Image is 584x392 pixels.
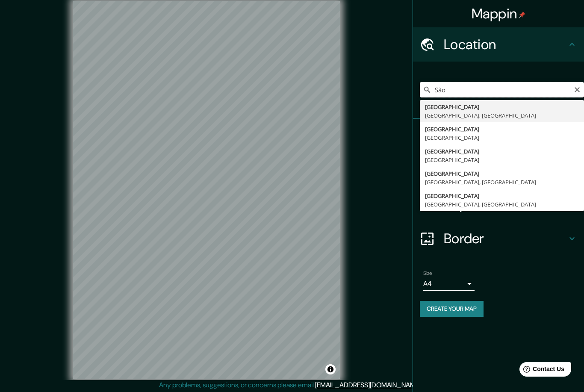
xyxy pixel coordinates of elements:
div: Layout [413,187,584,221]
div: [GEOGRAPHIC_DATA] [425,192,579,200]
div: [GEOGRAPHIC_DATA], [GEOGRAPHIC_DATA] [425,111,579,120]
p: Any problems, suggestions, or concerns please email . [159,380,422,390]
div: [GEOGRAPHIC_DATA] [425,169,579,178]
a: [EMAIL_ADDRESS][DOMAIN_NAME] [315,380,421,389]
div: Style [413,153,584,187]
button: Create your map [420,301,484,317]
input: Pick your city or area [420,82,584,97]
h4: Location [444,36,567,53]
button: Toggle attribution [325,364,336,374]
div: A4 [423,277,475,291]
h4: Layout [444,196,567,213]
div: [GEOGRAPHIC_DATA] [425,156,579,164]
h4: Mappin [472,5,526,22]
div: Location [413,27,584,62]
iframe: Help widget launcher [508,359,575,383]
div: Pins [413,119,584,153]
div: [GEOGRAPHIC_DATA] [425,133,579,142]
img: pin-icon.png [519,12,525,18]
label: Size [423,270,432,277]
h4: Border [444,230,567,247]
div: [GEOGRAPHIC_DATA] [425,147,579,156]
div: [GEOGRAPHIC_DATA] [425,125,579,133]
div: Border [413,221,584,256]
div: [GEOGRAPHIC_DATA] [425,103,579,111]
button: Clear [574,85,581,93]
canvas: Map [73,1,340,379]
div: [GEOGRAPHIC_DATA], [GEOGRAPHIC_DATA] [425,200,579,209]
div: [GEOGRAPHIC_DATA], [GEOGRAPHIC_DATA] [425,178,579,186]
